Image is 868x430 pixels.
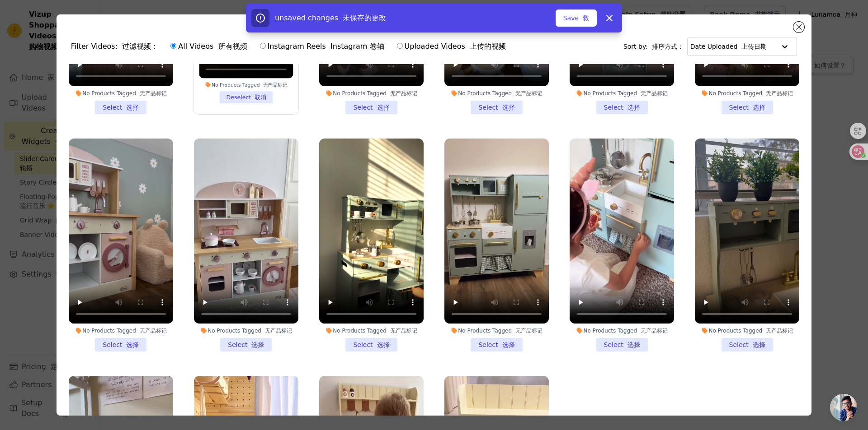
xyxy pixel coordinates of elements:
font: 救 [583,14,589,22]
font: 无产品标记 [515,90,542,97]
font: 无产品标记 [766,90,793,97]
font: 无产品标记 [140,328,167,334]
div: No Products Tagged [695,327,799,334]
div: No Products Tagged [194,327,298,334]
label: Instagram Reels [259,41,385,52]
div: No Products Tagged [319,90,424,97]
div: No Products Tagged [69,327,173,334]
span: unsaved changes [275,14,386,22]
div: Open chat [830,394,857,421]
font: 无产品标记 [515,328,542,334]
div: No Products Tagged [69,90,173,97]
font: 无产品标记 [390,90,417,97]
font: 无产品标记 [641,328,668,334]
div: No Products Tagged [199,81,293,88]
div: No Products Tagged [570,327,674,334]
font: 过滤视频： [122,42,158,51]
div: No Products Tagged [444,327,549,334]
div: No Products Tagged [570,90,674,97]
div: No Products Tagged [444,90,549,97]
div: Sort by: [623,37,797,56]
font: 无产品标记 [641,90,668,97]
div: No Products Tagged [695,90,799,97]
font: 无产品标记 [390,328,417,334]
button: Save 救 [556,9,597,27]
label: Uploaded Videos [396,41,506,52]
font: 无产品标记 [140,90,167,97]
label: All Videos [170,41,247,52]
font: 上传的视频 [470,42,506,51]
font: 未保存的更改 [343,14,386,22]
font: 排序方式： [652,43,684,50]
font: 无产品标记 [263,82,287,88]
div: No Products Tagged [319,327,424,334]
font: 所有视频 [218,42,247,51]
div: Filter Videos: [71,36,511,57]
font: 无产品标记 [265,328,292,334]
font: Instagram 卷轴 [330,42,384,51]
font: 无产品标记 [766,328,793,334]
